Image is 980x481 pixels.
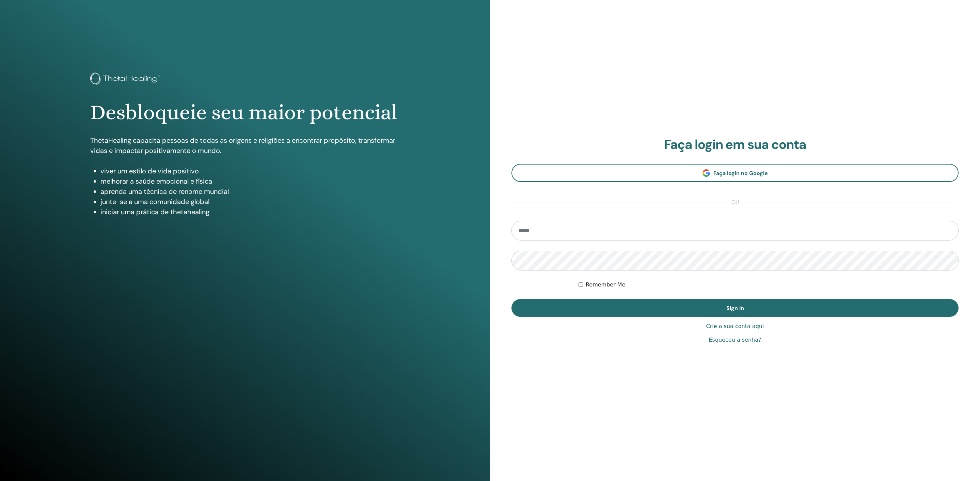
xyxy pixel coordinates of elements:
a: Crie a sua conta aqui [706,322,764,330]
span: Faça login no Google [713,170,768,177]
a: Faça login no Google [511,164,959,182]
li: junte-se a uma comunidade global [100,197,400,207]
h2: Faça login em sua conta [511,137,959,153]
li: viver um estilo de vida positivo [100,166,400,176]
label: Remember Me [586,281,626,289]
span: Sign In [726,305,744,312]
p: ThetaHealing capacita pessoas de todas as origens e religiões a encontrar propósito, transformar ... [90,135,400,156]
a: Esqueceu a senha? [709,336,761,344]
li: iniciar uma prática de thetahealing [100,207,400,217]
li: aprenda uma técnica de renome mundial [100,186,400,197]
div: Keep me authenticated indefinitely or until I manually logout [579,281,959,289]
li: melhorar a saúde emocional e física [100,176,400,186]
h1: Desbloqueie seu maior potencial [90,100,400,125]
button: Sign In [511,299,959,317]
span: ou [728,198,742,206]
